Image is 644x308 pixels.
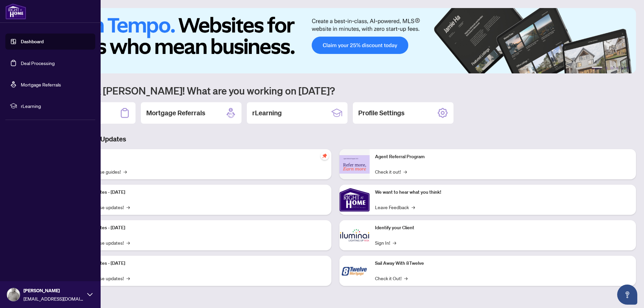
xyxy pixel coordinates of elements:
span: → [126,203,130,211]
img: Identify your Client [339,220,370,250]
button: Open asap [617,285,637,305]
p: Platform Updates - [DATE] [70,224,326,232]
img: Profile Icon [7,288,20,301]
img: We want to hear what you think! [339,185,370,215]
img: Slide 0 [35,8,636,73]
p: Platform Updates - [DATE] [70,189,326,196]
span: → [393,239,396,246]
a: Check it out!→ [375,168,407,175]
span: [EMAIL_ADDRESS][DOMAIN_NAME] [23,295,84,302]
span: → [126,274,130,282]
button: 4 [616,67,619,69]
button: 2 [605,67,608,69]
p: We want to hear what you think! [375,189,631,196]
a: Sign In!→ [375,239,396,246]
button: 3 [610,67,613,69]
img: Agent Referral Program [339,155,370,174]
span: → [404,274,408,282]
span: [PERSON_NAME] [23,287,84,294]
p: Sail Away With 8Twelve [375,260,631,267]
h2: rLearning [252,108,282,118]
h2: Mortgage Referrals [146,108,205,118]
span: → [123,168,127,175]
button: 6 [627,67,629,69]
span: → [126,239,130,246]
p: Agent Referral Program [375,153,631,161]
p: Self-Help [70,153,326,161]
h2: Profile Settings [358,108,405,118]
a: Deal Processing [21,60,55,66]
span: rLearning [21,102,91,110]
a: Dashboard [21,39,44,45]
h1: Welcome back [PERSON_NAME]! What are you working on [DATE]? [35,84,636,97]
span: pushpin [321,152,329,160]
a: Mortgage Referrals [21,81,61,87]
button: 5 [621,67,624,69]
button: 1 [592,67,602,69]
a: Check it Out!→ [375,274,408,282]
p: Platform Updates - [DATE] [70,260,326,267]
img: Sail Away With 8Twelve [339,256,370,286]
a: Leave Feedback→ [375,203,415,211]
h3: Brokerage & Industry Updates [35,134,636,144]
p: Identify your Client [375,224,631,232]
span: → [404,168,407,175]
img: logo [5,3,26,19]
span: → [412,203,415,211]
